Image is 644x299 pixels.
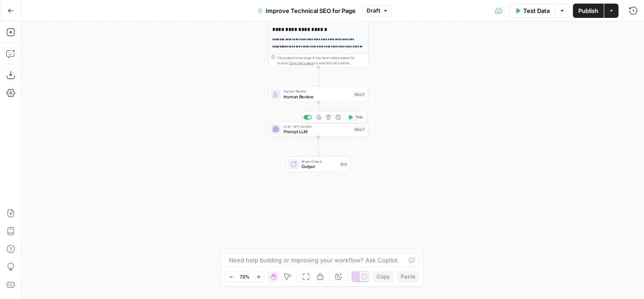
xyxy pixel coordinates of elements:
[266,6,356,15] span: Improve Technical SEO for Page
[36,53,80,59] div: Domain Overview
[367,7,380,15] span: Draft
[25,14,44,21] div: v 4.0.25
[339,161,348,167] div: End
[284,89,351,94] span: Human Review
[14,23,21,30] img: website_grey.svg
[240,273,250,280] span: 72%
[268,87,369,102] div: Human ReviewHuman ReviewStep 6
[277,55,365,66] div: This output is too large & has been abbreviated for review. to view the full content.
[23,23,98,30] div: Domain: [DOMAIN_NAME]
[373,271,394,282] button: Copy
[289,61,314,65] span: Copy the output
[509,4,555,18] button: Test Data
[578,6,598,15] span: Publish
[284,93,351,100] span: Human Review
[268,122,369,137] div: LLM · GPT-4o MiniPrompt LLMStep 7Test
[363,5,392,17] button: Draft
[318,67,319,86] g: Edge from step_15 to step_6
[100,53,148,59] div: Keywords by Traffic
[301,159,337,164] span: Single Output
[523,6,550,15] span: Test Data
[573,4,604,18] button: Publish
[301,163,337,169] span: Output
[26,52,33,59] img: tab_domain_overview_orange.svg
[397,271,419,282] button: Paste
[355,114,363,120] span: Test
[268,156,369,172] div: Single OutputOutputEnd
[277,17,351,22] div: Output
[14,14,21,21] img: logo_orange.svg
[353,126,365,132] div: Step 7
[377,273,390,281] span: Copy
[284,124,351,129] span: LLM · GPT-4o Mini
[401,273,415,281] span: Paste
[90,52,97,59] img: tab_keywords_by_traffic_grey.svg
[345,113,365,122] button: Test
[252,4,361,18] button: Improve Technical SEO for Page
[284,128,351,135] span: Prompt LLM
[353,92,365,97] div: Step 6
[318,137,319,156] g: Edge from step_7 to end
